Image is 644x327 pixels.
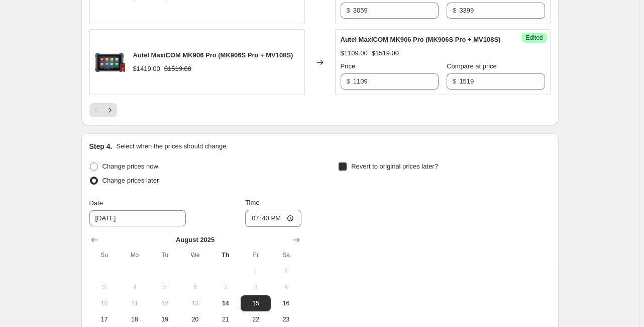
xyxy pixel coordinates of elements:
span: 23 [275,315,297,323]
span: 2 [275,267,297,275]
span: 5 [154,283,176,291]
span: 18 [124,315,146,323]
span: $ [347,7,350,14]
span: Edited [525,34,543,42]
th: Friday [241,247,271,263]
img: MK906Pro_80x.png [95,47,125,77]
span: 16 [275,299,297,307]
span: 6 [184,283,206,291]
span: 4 [124,283,146,291]
button: Today Thursday August 14 2025 [210,295,241,311]
span: Mo [124,251,146,259]
button: Friday August 15 2025 [241,295,271,311]
button: Saturday August 9 2025 [271,279,301,295]
button: Sunday August 3 2025 [89,279,120,295]
span: Fr [245,251,267,259]
input: 12:00 [245,210,301,227]
span: 1 [245,267,267,275]
th: Saturday [271,247,301,263]
button: Next [103,103,117,117]
nav: Pagination [89,103,117,117]
button: Friday August 1 2025 [241,263,271,279]
strike: $1519.00 [164,64,191,74]
span: 8 [245,283,267,291]
span: Date [89,199,103,207]
button: Saturday August 2 2025 [271,263,301,279]
span: 21 [214,315,237,323]
span: 10 [93,299,116,307]
span: Compare at price [447,62,497,70]
span: 22 [245,315,267,323]
span: Th [214,251,237,259]
span: Revert to original prices later? [351,162,438,170]
span: $ [347,77,350,85]
span: 13 [184,299,206,307]
th: Thursday [210,247,241,263]
button: Show next month, September 2025 [289,233,303,247]
strike: $1519.00 [372,48,399,58]
div: $1109.00 [341,48,368,58]
span: Autel MaxiCOM MK906 Pro (MK906S Pro + MV108S) [133,51,293,59]
span: $ [453,77,456,85]
button: Saturday August 16 2025 [271,295,301,311]
th: Sunday [89,247,120,263]
span: Autel MaxiCOM MK906 Pro (MK906S Pro + MV108S) [341,36,501,43]
span: $ [453,7,456,14]
span: Change prices later [102,177,159,184]
button: Wednesday August 6 2025 [180,279,210,295]
span: Sa [275,251,297,259]
button: Sunday August 10 2025 [89,295,120,311]
p: Select when the prices should change [116,141,226,151]
span: 15 [245,299,267,307]
span: 7 [214,283,237,291]
span: 20 [184,315,206,323]
span: 19 [154,315,176,323]
th: Monday [120,247,150,263]
span: Su [93,251,116,259]
span: We [184,251,206,259]
button: Monday August 11 2025 [120,295,150,311]
span: Tu [154,251,176,259]
input: 8/14/2025 [89,210,186,226]
span: 14 [214,299,237,307]
button: Tuesday August 5 2025 [150,279,180,295]
th: Tuesday [150,247,180,263]
div: $1419.00 [133,64,160,74]
span: Price [341,62,356,70]
button: Wednesday August 13 2025 [180,295,210,311]
button: Friday August 8 2025 [241,279,271,295]
span: 9 [275,283,297,291]
span: 17 [93,315,116,323]
h2: Step 4. [89,141,113,151]
span: 11 [124,299,146,307]
span: Change prices now [102,162,158,170]
th: Wednesday [180,247,210,263]
button: Tuesday August 12 2025 [150,295,180,311]
span: 3 [93,283,116,291]
span: Time [245,199,259,206]
button: Thursday August 7 2025 [210,279,241,295]
button: Show previous month, July 2025 [87,233,101,247]
span: 12 [154,299,176,307]
button: Monday August 4 2025 [120,279,150,295]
